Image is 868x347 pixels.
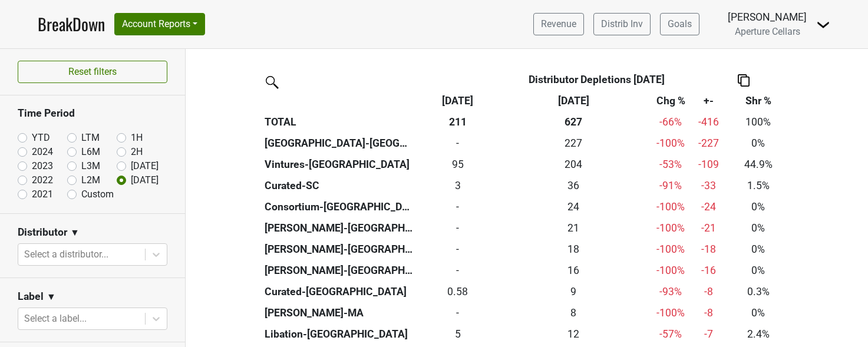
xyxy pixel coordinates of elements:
[500,154,648,175] th: 203.924
[735,26,800,37] span: Aperture Cellars
[262,133,415,154] th: [GEOGRAPHIC_DATA]-[GEOGRAPHIC_DATA]
[131,131,143,145] label: 1H
[32,159,53,173] label: 2023
[659,116,682,128] span: -66%
[262,154,415,175] th: Vintures-[GEOGRAPHIC_DATA]
[18,107,167,120] h3: Time Period
[500,217,648,239] th: 20.833
[503,242,645,257] div: 18
[698,116,719,128] span: -416
[262,111,415,133] th: TOTAL
[18,61,167,83] button: Reset filters
[738,74,750,87] img: Copy to clipboard
[648,154,694,175] td: -53 %
[503,220,645,236] div: 21
[418,284,497,299] div: 0.58
[415,281,500,302] td: 0.583
[418,178,497,193] div: 3
[262,217,415,239] th: [PERSON_NAME]-[GEOGRAPHIC_DATA]
[697,305,721,320] div: -8
[262,281,415,302] th: Curated-[GEOGRAPHIC_DATA]
[648,281,694,302] td: -93 %
[262,260,415,281] th: [PERSON_NAME]-[GEOGRAPHIC_DATA]
[593,13,651,35] a: Distrib Inv
[500,111,648,133] th: 627
[723,323,793,345] td: 2.4%
[697,136,721,151] div: -227
[500,90,648,111] th: Sep '24: activate to sort column ascending
[697,157,721,172] div: -109
[18,290,44,303] h3: Label
[32,131,50,145] label: YTD
[262,239,415,260] th: [PERSON_NAME]-[GEOGRAPHIC_DATA]
[503,199,645,214] div: 24
[503,263,645,278] div: 16
[723,111,793,133] td: 100%
[500,69,694,90] th: Distributor Depletions [DATE]
[262,90,415,111] th: &nbsp;: activate to sort column ascending
[418,242,497,257] div: -
[503,157,645,172] div: 204
[500,133,648,154] th: 226.583
[500,281,648,302] th: 8.584
[816,18,830,32] img: Dropdown Menu
[131,145,143,159] label: 2H
[648,90,694,111] th: Chg %: activate to sort column ascending
[81,159,100,173] label: L3M
[503,136,645,151] div: 227
[415,239,500,260] td: 0
[723,175,793,196] td: 1.5%
[415,154,500,175] td: 94.834
[723,133,793,154] td: 0%
[415,302,500,323] td: 0
[415,196,500,217] td: 0
[697,242,721,257] div: -18
[18,226,67,239] h3: Distributor
[32,173,53,187] label: 2022
[81,131,100,145] label: LTM
[503,284,645,299] div: 9
[723,217,793,239] td: 0%
[47,290,56,304] span: ▼
[723,154,793,175] td: 44.9%
[648,133,694,154] td: -100 %
[32,145,53,159] label: 2024
[262,323,415,345] th: Libation-[GEOGRAPHIC_DATA]
[500,239,648,260] th: 18.000
[728,9,807,25] div: [PERSON_NAME]
[648,175,694,196] td: -91 %
[418,263,497,278] div: -
[648,217,694,239] td: -100 %
[415,217,500,239] td: 0
[415,260,500,281] td: 0
[415,90,500,111] th: Sep '25: activate to sort column ascending
[415,323,500,345] td: 5.167
[723,90,793,111] th: Shr %: activate to sort column ascending
[70,226,80,240] span: ▼
[262,72,280,91] img: filter
[697,220,721,236] div: -21
[81,187,114,201] label: Custom
[418,326,497,342] div: 5
[697,178,721,193] div: -33
[81,173,100,187] label: L2M
[660,13,699,35] a: Goals
[131,159,159,173] label: [DATE]
[415,133,500,154] td: 0
[38,12,105,37] a: BreakDown
[418,220,497,236] div: -
[648,302,694,323] td: -100 %
[32,187,53,201] label: 2021
[114,13,205,35] button: Account Reports
[723,302,793,323] td: 0%
[697,326,721,342] div: -7
[418,305,497,320] div: -
[648,239,694,260] td: -100 %
[418,157,497,172] div: 95
[533,13,584,35] a: Revenue
[697,284,721,299] div: -8
[500,302,648,323] th: 8.000
[723,281,793,302] td: 0.3%
[648,323,694,345] td: -57 %
[723,239,793,260] td: 0%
